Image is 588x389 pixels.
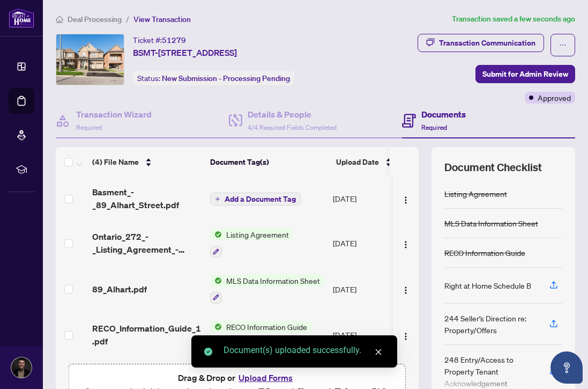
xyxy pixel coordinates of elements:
[475,65,575,83] button: Submit for Admin Review
[248,123,337,131] span: 4/4 Required Fields Completed
[210,192,301,206] button: Add a Document Tag
[397,281,414,298] button: Logo
[329,177,401,220] td: [DATE]
[210,275,222,287] img: Status Icon
[9,8,34,28] img: logo
[76,123,102,131] span: Required
[397,190,414,207] button: Logo
[210,321,222,333] img: Status Icon
[210,193,301,205] button: Add a Document Tag
[224,344,384,357] div: Document(s) uploaded successfully.
[133,14,191,24] span: View Transaction
[401,332,410,341] img: Logo
[421,123,447,131] span: Required
[92,156,139,168] span: (4) File Name
[210,275,324,304] button: Status IconMLS Data Information Sheet
[439,34,535,52] div: Transaction Communication
[375,348,382,356] span: close
[162,74,290,83] span: New Submission - Processing Pending
[210,321,311,350] button: Status IconRECO Information Guide
[397,234,414,252] button: Logo
[215,196,220,202] span: plus
[92,230,202,256] span: Ontario_272_-_Listing_Agreement_-_Landlord_Designated_Representation_Agreement.pdf
[397,326,414,343] button: Logo
[225,195,296,203] span: Add a Document Tag
[401,196,410,204] img: Logo
[76,108,152,121] h4: Transaction Wizard
[332,147,405,177] th: Upload Date
[88,147,206,177] th: (4) File Name
[329,312,401,358] td: [DATE]
[11,357,32,378] img: Profile Icon
[133,46,237,59] span: BSMT-[STREET_ADDRESS]
[92,322,202,348] span: RECO_Information_Guide_1.pdf
[204,348,212,356] span: check-circle
[482,65,568,83] span: Submit for Admin Review
[444,312,537,336] div: 244 Seller’s Direction re: Property/Offers
[329,266,401,312] td: [DATE]
[222,229,293,240] span: Listing Agreement
[92,186,202,211] span: Basment_-_89_Alhart_Street.pdf
[178,371,296,385] span: Drag & Drop or
[210,229,222,240] img: Status Icon
[68,14,122,24] span: Deal Processing
[56,16,63,23] span: home
[444,354,537,389] div: 248 Entry/Access to Property Tenant Acknowledgement
[336,156,379,168] span: Upload Date
[206,147,332,177] th: Document Tag(s)
[56,34,124,85] img: IMG-N12375908_1.jpg
[235,371,296,385] button: Upload Forms
[538,92,571,104] span: Approved
[401,240,410,249] img: Logo
[444,188,507,200] div: Listing Agreement
[421,108,466,121] h4: Documents
[210,229,293,258] button: Status IconListing Agreement
[444,160,542,175] span: Document Checklist
[444,217,538,229] div: MLS Data Information Sheet
[126,13,129,25] li: /
[222,321,311,333] span: RECO Information Guide
[92,283,147,296] span: 89_Alhart.pdf
[162,35,186,45] span: 51279
[418,34,544,52] button: Transaction Communication
[248,108,337,121] h4: Details & People
[222,275,324,287] span: MLS Data Information Sheet
[559,41,567,49] span: ellipsis
[444,247,525,259] div: RECO Information Guide
[133,71,294,85] div: Status:
[452,13,575,25] article: Transaction saved a few seconds ago
[133,34,186,46] div: Ticket #:
[444,280,531,291] div: Right at Home Schedule B
[401,286,410,295] img: Logo
[373,346,384,358] a: Close
[329,220,401,266] td: [DATE]
[550,351,583,384] button: Open asap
